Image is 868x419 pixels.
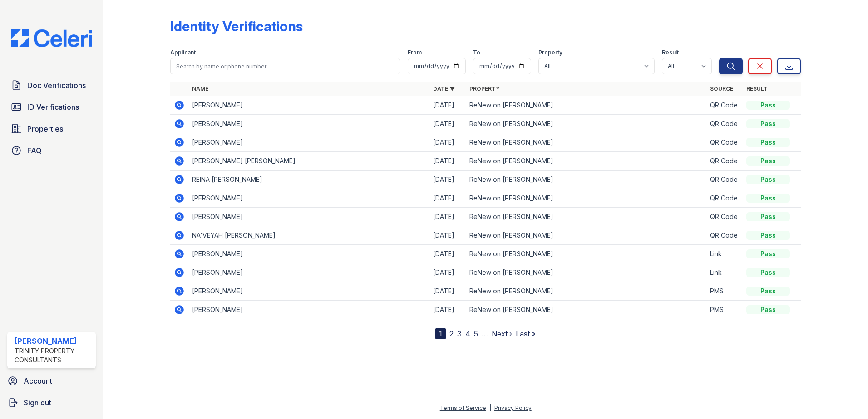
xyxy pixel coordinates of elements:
td: NA'VEYAH [PERSON_NAME] [188,226,429,245]
td: [DATE] [429,171,466,189]
div: Pass [746,175,790,184]
label: Result [662,49,679,56]
label: Property [538,49,562,56]
a: Property [469,85,500,92]
a: Properties [7,120,96,138]
td: QR Code [706,226,743,245]
div: Pass [746,268,790,277]
div: 1 [435,328,446,339]
td: ReNew on [PERSON_NAME] [466,96,707,115]
div: Pass [746,305,790,314]
div: Pass [746,231,790,240]
td: QR Code [706,96,743,115]
a: Terms of Service [440,404,486,411]
div: Trinity Property Consultants [15,346,92,365]
td: QR Code [706,171,743,189]
div: Pass [746,194,790,203]
td: [DATE] [429,208,466,226]
div: Pass [746,249,790,258]
a: Sign out [4,394,99,412]
a: 4 [465,329,470,338]
td: [PERSON_NAME] [188,133,429,152]
td: ReNew on [PERSON_NAME] [466,189,707,208]
a: Date ▼ [433,85,455,92]
div: [PERSON_NAME] [15,336,92,346]
td: [DATE] [429,152,466,171]
td: [PERSON_NAME] [188,189,429,208]
a: Result [746,85,768,92]
td: ReNew on [PERSON_NAME] [466,301,707,319]
td: [PERSON_NAME] [188,208,429,226]
a: 5 [474,329,478,338]
img: CE_Logo_Blue-a8612792a0a2168367f1c8372b55b34899dd931a85d93a1a3d3e32e68fde9ad4.png [4,29,99,47]
td: ReNew on [PERSON_NAME] [466,226,707,245]
div: Pass [746,156,790,166]
td: Link [706,245,743,263]
td: [DATE] [429,115,466,133]
td: [DATE] [429,301,466,319]
td: [DATE] [429,133,466,152]
a: 3 [457,329,462,338]
div: Pass [746,287,790,296]
td: ReNew on [PERSON_NAME] [466,263,707,282]
td: [PERSON_NAME] [188,96,429,115]
td: ReNew on [PERSON_NAME] [466,152,707,171]
div: Pass [746,119,790,128]
td: QR Code [706,133,743,152]
a: Doc Verifications [7,76,96,94]
td: ReNew on [PERSON_NAME] [466,133,707,152]
span: Doc Verifications [27,80,86,91]
div: Identity Verifications [170,18,303,34]
td: [PERSON_NAME] [188,263,429,282]
a: Privacy Policy [494,404,532,411]
td: QR Code [706,208,743,226]
label: From [408,49,422,56]
td: [PERSON_NAME] [188,282,429,301]
td: [PERSON_NAME] [188,115,429,133]
td: [PERSON_NAME] [188,245,429,263]
a: FAQ [7,141,96,160]
div: Pass [746,212,790,221]
label: Applicant [170,49,196,56]
a: 2 [449,329,454,338]
td: ReNew on [PERSON_NAME] [466,208,707,226]
td: QR Code [706,152,743,171]
a: Account [4,372,99,390]
a: Last » [516,329,536,338]
td: [PERSON_NAME] [188,301,429,319]
span: … [482,328,488,339]
td: ReNew on [PERSON_NAME] [466,282,707,301]
td: PMS [706,301,743,319]
a: Source [710,85,733,92]
div: | [489,404,491,411]
a: Name [192,85,208,92]
td: [DATE] [429,282,466,301]
input: Search by name or phone number [170,58,400,74]
td: [DATE] [429,245,466,263]
span: ID Verifications [27,102,79,112]
td: QR Code [706,115,743,133]
td: [DATE] [429,96,466,115]
td: PMS [706,282,743,301]
label: To [473,49,480,56]
td: [PERSON_NAME] [PERSON_NAME] [188,152,429,171]
td: ReNew on [PERSON_NAME] [466,171,707,189]
a: ID Verifications [7,98,96,116]
div: Pass [746,101,790,110]
td: REINA [PERSON_NAME] [188,171,429,189]
td: QR Code [706,189,743,208]
td: [DATE] [429,226,466,245]
span: FAQ [27,145,42,156]
td: ReNew on [PERSON_NAME] [466,115,707,133]
a: Next › [492,329,512,338]
td: [DATE] [429,263,466,282]
span: Sign out [24,397,51,408]
div: Pass [746,138,790,147]
span: Properties [27,123,63,134]
span: Account [24,375,52,386]
td: ReNew on [PERSON_NAME] [466,245,707,263]
td: Link [706,263,743,282]
td: [DATE] [429,189,466,208]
